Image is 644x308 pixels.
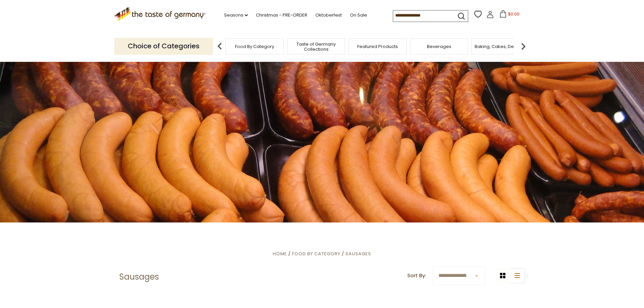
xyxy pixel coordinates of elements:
a: Seasons [224,11,248,19]
button: $0.00 [495,10,524,20]
img: previous arrow [213,40,226,53]
a: Featured Products [357,44,398,49]
img: next arrow [517,40,530,53]
a: Sausages [345,251,371,257]
p: Choice of Categories [114,38,213,54]
a: Food By Category [235,44,274,49]
a: Beverages [427,44,451,49]
span: $0.00 [508,11,520,17]
a: Christmas - PRE-ORDER [256,11,307,19]
label: Sort By: [407,271,426,280]
a: Baking, Cakes, Desserts [475,44,527,49]
a: Home [273,251,287,257]
a: Food By Category [292,251,340,257]
h1: Sausages [119,272,159,282]
a: Oktoberfest [315,11,342,19]
a: On Sale [350,11,367,19]
a: Taste of Germany Collections [289,42,343,52]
